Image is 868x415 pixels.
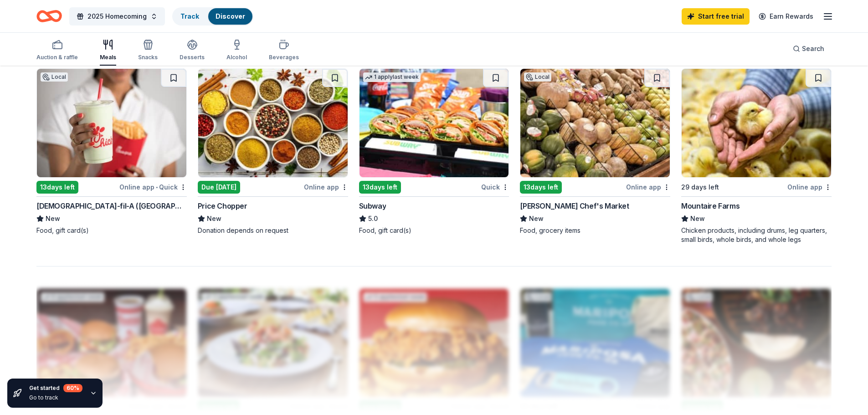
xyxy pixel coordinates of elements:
[198,200,247,211] div: Price Chopper
[359,68,509,235] a: Image for Subway1 applylast week13days leftQuickSubway5.0Food, gift card(s)
[36,181,78,194] div: 13 days left
[682,69,831,177] img: Image for Mountaire Farms
[100,36,116,66] button: Meals
[520,68,670,235] a: Image for Brown's Chef's MarketLocal13days leftOnline app[PERSON_NAME] Chef's MarketNewFood, groc...
[156,184,158,191] span: •
[46,213,60,224] span: New
[36,226,187,235] div: Food, gift card(s)
[359,200,386,211] div: Subway
[41,72,68,82] div: Local
[363,72,421,82] div: 1 apply last week
[87,11,147,22] span: 2025 Homecoming
[36,36,78,66] button: Auction & raffle
[207,213,221,224] span: New
[226,54,247,61] div: Alcohol
[481,181,509,193] div: Quick
[368,213,378,224] span: 5.0
[520,181,562,194] div: 13 days left
[69,7,165,26] button: 2025 Homecoming
[36,54,78,61] div: Auction & raffle
[802,43,824,54] span: Search
[681,182,719,193] div: 29 days left
[198,68,348,235] a: Image for Price ChopperDue [DATE]Online appPrice ChopperNewDonation depends on request
[269,36,299,66] button: Beverages
[520,200,629,211] div: [PERSON_NAME] Chef's Market
[359,181,401,194] div: 13 days left
[520,69,670,177] img: Image for Brown's Chef's Market
[198,226,348,235] div: Donation depends on request
[626,181,670,193] div: Online app
[29,384,82,392] div: Get started
[682,8,750,25] a: Start free trial
[180,12,199,20] a: Track
[138,36,158,66] button: Snacks
[681,200,740,211] div: Mountaire Farms
[172,7,253,26] button: TrackDiscover
[29,394,82,401] div: Go to track
[198,69,348,177] img: Image for Price Chopper
[36,5,62,27] a: Home
[681,226,832,244] div: Chicken products, including drums, leg quarters, small birds, whole birds, and whole legs
[119,181,187,193] div: Online app Quick
[216,12,245,20] a: Discover
[786,40,832,58] button: Search
[753,8,819,25] a: Earn Rewards
[524,72,551,82] div: Local
[269,54,299,61] div: Beverages
[681,68,832,244] a: Image for Mountaire Farms29 days leftOnline appMountaire FarmsNewChicken products, including drum...
[180,54,205,61] div: Desserts
[138,54,158,61] div: Snacks
[36,68,187,235] a: Image for Chick-fil-A (Philadelphia)Local13days leftOnline app•Quick[DEMOGRAPHIC_DATA]-fil-A ([GE...
[359,226,509,235] div: Food, gift card(s)
[690,213,705,224] span: New
[63,384,82,392] div: 60 %
[36,200,187,211] div: [DEMOGRAPHIC_DATA]-fil-A ([GEOGRAPHIC_DATA])
[787,181,832,193] div: Online app
[180,36,205,66] button: Desserts
[520,226,670,235] div: Food, grocery items
[226,36,247,66] button: Alcohol
[100,54,116,61] div: Meals
[529,213,544,224] span: New
[360,69,509,177] img: Image for Subway
[304,181,348,193] div: Online app
[198,181,240,194] div: Due [DATE]
[37,69,186,177] img: Image for Chick-fil-A (Philadelphia)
